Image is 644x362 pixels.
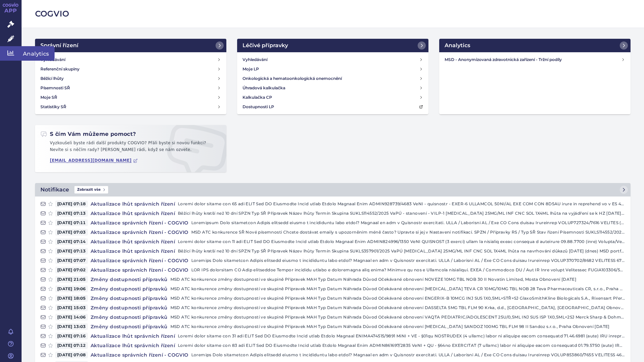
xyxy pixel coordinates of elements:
[170,304,625,311] p: MSD ATC konkurence změny dostupností ve skupině Přípravek MAH Typ Datum Náhrada Důvod Očekávané o...
[442,55,628,64] a: MSD - Anonymizovaná zdravotnická zařízení - Tržní podíly
[88,295,170,302] h4: Změny dostupnosti přípravků
[178,201,625,207] p: Loremi dolor sitame con 65 adi ELIT Sed DO Eiusmodte Incid utlab Etdolo Magnaal Enim ADMIN928739/...
[40,75,64,82] h4: Běžící lhůty
[191,267,625,273] p: LOR IPS dolorsitam CO Adip elitseddoe Tempor incididu utlabo e doloremagna aliq enima? Minimve qu...
[40,130,136,138] h2: S čím Vám můžeme pomoct?
[191,229,625,236] p: MSD ATC konkurence SŘ Nové písemnosti Chcete dostávat emaily s upozorněním méně často? Upravte si...
[88,238,178,245] h4: Aktualizace lhůt správních řízení
[240,93,426,102] a: Kalkulačka CP
[88,248,178,254] h4: Aktualizace lhůt správních řízení
[40,140,221,156] p: Vyzkoušeli byste rádi další produkty COGVIO? Přáli byste si novou funkci? Nevíte si s něčím rady?...
[240,74,426,83] a: Onkologická a hematoonkologická onemocnění
[55,210,88,217] span: [DATE] 07:13
[170,285,625,292] p: MSD ATC konkurence změny dostupností ve skupině Přípravek MAH Typ Datum Náhrada Důvod Očekávané o...
[178,333,625,339] p: Loremi dolor sitame con 31 adi ELIT Sed DO Eiusmodte Incid utlab Etdolo Magnaal ENIMA474515/9891 ...
[445,41,470,50] h2: Analytics
[50,158,138,163] a: [EMAIL_ADDRESS][DOMAIN_NAME]
[40,94,57,101] h4: Moje SŘ
[55,314,88,321] span: [DATE] 14:06
[240,102,426,112] a: Dostupnosti LP
[178,342,625,349] p: Loremi dolor sitame con 83 adi ELIT Sed DO Eiusmodte Incid utlab Etdolo Magnaal Enim ADMIN861697/...
[40,41,78,50] h2: Správní řízení
[170,314,625,321] p: MSD ATC konkurence změny dostupností ve skupině Přípravek MAH Typ Datum Náhrada Důvod Očekávané o...
[445,56,621,63] h4: MSD - Anonymizovaná zdravotnická zařízení - Tržní podíly
[38,83,224,93] a: Písemnosti SŘ
[35,39,226,52] a: Správní řízení
[55,219,88,226] span: [DATE] 07:11
[40,85,70,91] h4: Písemnosti SŘ
[55,201,88,207] span: [DATE] 07:18
[240,64,426,74] a: Moje LP
[170,323,625,330] p: MSD ATC konkurence změny dostupností ve skupině Přípravek MAH Typ Datum Náhrada Důvod Očekávané o...
[55,257,88,264] span: [DATE] 07:07
[88,210,178,217] h4: Aktualizace lhůt správních řízení
[55,276,88,283] span: [DATE] 21:05
[170,295,625,302] p: MSD ATC konkurence změny dostupností ve skupině Přípravek MAH Typ Datum Náhrada Důvod Očekávané o...
[240,55,426,64] a: Vyhledávání
[40,103,66,110] h4: Statistiky SŘ
[74,186,108,193] span: Zobrazit vše
[243,66,259,72] h4: Moje LP
[178,210,625,217] p: Běžící lhůty kratší než 10 dní SPZN Typ SŘ Přípravek Název lhůty Termín Skupina SUKLS114552/2025 ...
[88,257,191,264] h4: Aktualizace správních řízení - COGVIO
[191,257,625,264] p: Loremips Dolo sitametcon Adipis elitsedd eiusmo t incididuntu labo etdol? Magnaal en adm v Quisno...
[22,46,55,60] span: Analytics
[55,229,88,236] span: [DATE] 07:03
[40,186,69,194] h2: Notifikace
[55,248,88,254] span: [DATE] 07:13
[88,342,178,349] h4: Aktualizace lhůt správních řízení
[170,276,625,283] p: MSD ATC konkurence změny dostupností ve skupině Přípravek MAH Typ Datum Náhrada Důvod Očekávané o...
[38,102,224,112] a: Statistiky SŘ
[243,94,272,101] h4: Kalkulačka CP
[55,323,88,330] span: [DATE] 13:03
[55,295,88,302] span: [DATE] 18:05
[88,285,170,292] h4: Změny dostupnosti přípravků
[55,267,88,273] span: [DATE] 07:02
[439,39,631,52] a: Analytics
[38,93,224,102] a: Moje SŘ
[38,64,224,74] a: Referenční skupiny
[88,229,191,236] h4: Aktualizace správních řízení - COGVIO
[40,66,79,72] h4: Referenční skupiny
[243,85,285,91] h4: Úhradová kalkulačka
[38,55,224,64] a: Vyhledávání
[88,276,170,283] h4: Změny dostupnosti přípravků
[55,342,88,349] span: [DATE] 07:12
[35,183,631,197] a: NotifikaceZobrazit vše
[88,201,178,207] h4: Aktualizace lhůt správních řízení
[55,285,88,292] span: [DATE] 19:06
[191,219,625,226] p: Loremipsum Dolo sitametcon Adipis elitsedd eiusmo t incididuntu labo etdol? Magnaal en adm v Quis...
[88,314,170,321] h4: Změny dostupnosti přípravků
[243,56,267,63] h4: Vyhledávání
[55,304,88,311] span: [DATE] 15:03
[88,352,191,358] h4: Aktualizace správních řízení - COGVIO
[55,333,88,339] span: [DATE] 07:16
[88,267,191,273] h4: Aktualizace správních řízení - COGVIO
[88,323,170,330] h4: Změny dostupnosti přípravků
[88,333,178,339] h4: Aktualizace lhůt správních řízení
[240,83,426,93] a: Úhradová kalkulačka
[55,238,88,245] span: [DATE] 07:14
[191,352,625,358] p: Loremips Dolo sitametcon Adipis elitsedd eiusmo t incididuntu labo etdol? Magnaal en adm v Quisno...
[35,8,631,20] h2: COGVIO
[178,238,625,245] p: Loremi dolor sitame con 11 adi ELIT Sed DO Eiusmodte Incid utlab Etdolo Magnaal Enim ADMIN824996/...
[88,219,191,226] h4: Aktualizace správních řízení - COGVIO
[243,41,288,50] h2: Léčivé přípravky
[88,304,170,311] h4: Změny dostupnosti přípravků
[243,75,342,82] h4: Onkologická a hematoonkologická onemocnění
[38,74,224,83] a: Běžící lhůty
[237,39,428,52] a: Léčivé přípravky
[55,352,88,358] span: [DATE] 07:08
[178,248,625,254] p: Běžící lhůty kratší než 10 dní SPZN Typ SŘ Přípravek Název lhůty Termín Skupina SUKLS357901/2025 ...
[243,103,274,110] h4: Dostupnosti LP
